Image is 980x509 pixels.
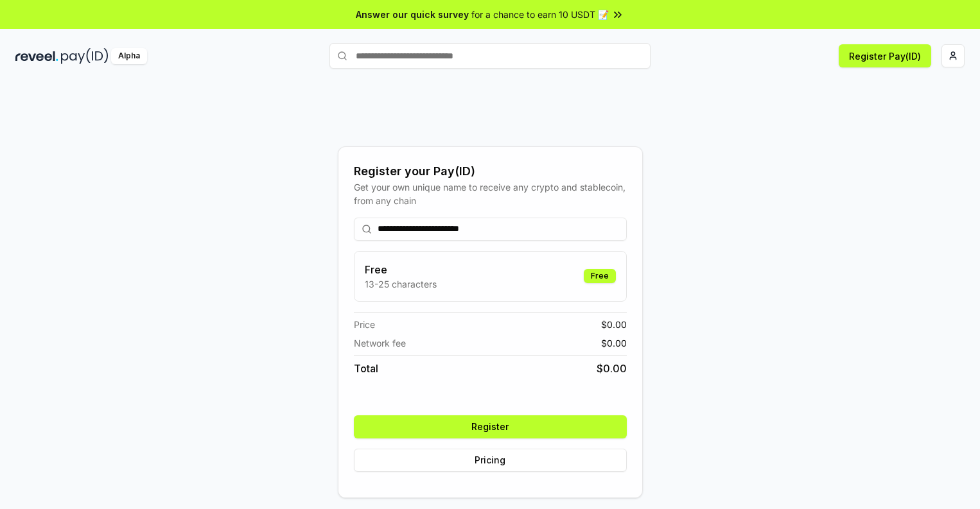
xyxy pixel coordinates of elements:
[601,318,627,331] span: $ 0.00
[839,44,931,67] button: Register Pay(ID)
[61,48,109,64] img: pay_id
[15,48,58,64] img: reveel_dark
[365,262,437,277] h3: Free
[584,269,616,283] div: Free
[111,48,147,64] div: Alpha
[365,277,437,291] p: 13-25 characters
[356,8,469,21] span: Answer our quick survey
[601,336,627,350] span: $ 0.00
[597,361,627,376] span: $ 0.00
[354,449,627,472] button: Pricing
[354,361,378,376] span: Total
[471,8,609,21] span: for a chance to earn 10 USDT 📝
[354,318,375,331] span: Price
[354,180,627,207] div: Get your own unique name to receive any crypto and stablecoin, from any chain
[354,336,406,350] span: Network fee
[354,415,627,438] button: Register
[354,162,627,180] div: Register your Pay(ID)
